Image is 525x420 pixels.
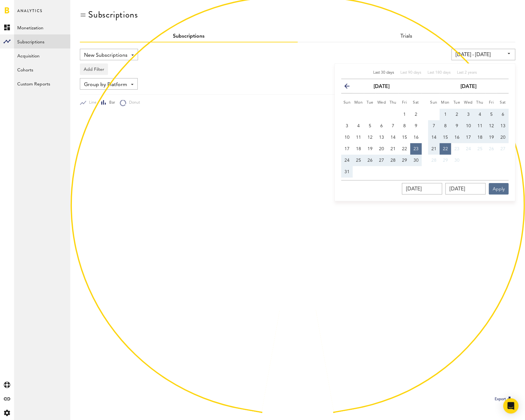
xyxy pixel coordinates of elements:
button: 11 [353,132,364,143]
input: __/__/____ [402,183,442,195]
span: 30 [413,158,419,163]
span: 12 [489,124,494,128]
button: 21 [387,143,399,155]
span: 15 [443,135,448,140]
small: Wednesday [464,101,473,105]
button: 26 [486,143,497,155]
button: 1 [440,109,451,120]
span: 28 [390,158,396,163]
span: 18 [356,147,361,151]
small: Saturday [500,101,506,105]
button: 10 [341,132,353,143]
span: 4 [357,124,360,128]
span: Analytics [17,7,42,20]
span: Group by Platform [84,79,127,90]
button: 9 [410,120,422,132]
img: Export [506,395,513,403]
span: 19 [489,135,494,140]
span: Last 2 years [457,71,477,75]
a: Monetization [14,20,70,34]
span: 20 [379,147,384,151]
button: 28 [387,155,399,166]
span: 7 [392,124,394,128]
span: 31 [344,170,350,174]
button: 18 [474,132,486,143]
button: 12 [486,120,497,132]
a: Custom Reports [14,77,70,91]
span: 25 [356,158,361,163]
span: 6 [380,124,383,128]
button: 10 [463,120,474,132]
a: Acquisition [14,48,70,63]
span: 26 [367,158,373,163]
small: Saturday [413,101,419,105]
button: Add Filter [80,63,108,75]
button: 18 [353,143,364,155]
span: 9 [415,124,417,128]
span: 13 [500,124,506,128]
span: 21 [390,147,396,151]
button: 27 [376,155,387,166]
span: Last 30 days [373,71,394,75]
span: 20 [500,135,506,140]
button: 11 [474,120,486,132]
small: Friday [402,101,407,105]
button: 2 [451,109,463,120]
button: 4 [353,120,364,132]
small: Sunday [430,101,438,105]
button: Export [493,395,515,403]
span: 24 [466,147,471,151]
span: 24 [344,158,350,163]
button: 5 [486,109,497,120]
span: 14 [431,135,436,140]
button: 8 [440,120,451,132]
span: Bar [106,100,115,106]
button: 19 [364,143,376,155]
button: 24 [341,155,353,166]
span: Donut [126,100,140,106]
span: 30 [454,158,459,163]
span: 1 [403,112,406,117]
span: 10 [344,135,350,140]
span: 23 [454,147,459,151]
small: Monday [441,101,450,105]
span: 29 [402,158,407,163]
a: Subscriptions [173,34,205,39]
button: 20 [376,143,387,155]
button: 23 [410,143,422,155]
span: 8 [444,124,447,128]
span: New Subscriptions [84,50,127,61]
span: 28 [431,158,436,163]
button: 15 [399,132,410,143]
button: 29 [440,155,451,166]
span: 17 [344,147,350,151]
button: 22 [399,143,410,155]
span: 19 [367,147,373,151]
button: 9 [451,120,463,132]
span: 21 [431,147,436,151]
button: 17 [341,143,353,155]
div: Open Intercom Messenger [503,398,519,414]
span: 16 [413,135,419,140]
span: 18 [477,135,483,140]
small: Thursday [390,101,397,105]
button: 24 [463,143,474,155]
span: 9 [456,124,458,128]
span: 16 [454,135,459,140]
button: 23 [451,143,463,155]
button: Apply [489,183,509,195]
button: 3 [341,120,353,132]
button: 13 [376,132,387,143]
button: 2 [410,109,422,120]
button: 26 [364,155,376,166]
span: Last 90 days [400,71,421,75]
button: 5 [364,120,376,132]
span: 14 [390,135,396,140]
span: 13 [379,135,384,140]
button: 25 [474,143,486,155]
small: Thursday [476,101,484,105]
span: 27 [379,158,384,163]
span: 11 [356,135,361,140]
button: 14 [387,132,399,143]
button: 30 [410,155,422,166]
